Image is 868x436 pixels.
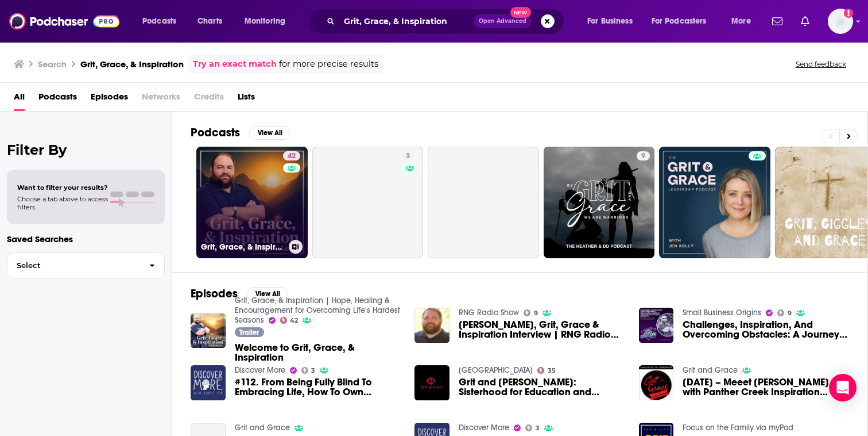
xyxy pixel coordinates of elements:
[80,59,184,70] h3: Grit, Grace, & Inspiration
[537,367,556,374] a: 35
[7,253,165,278] button: Select
[191,286,288,301] a: EpisodesView All
[280,317,299,324] a: 42
[235,296,400,325] a: Grit, Grace, & Inspiration | Hope, Healing & Encouragement for Overcoming Life’s Hardest Seasons
[245,13,285,29] span: Monitoring
[459,320,625,339] a: Kevin Lowe, Grit, Grace & Inspiration Interview | RNG Radio Show | Ep. 196
[639,308,674,343] img: Challenges, Inspiration, And Overcoming Obstacles: A Journey Through Life's Pivotal Moments feat....
[190,12,229,30] a: Charts
[283,151,300,160] a: 42
[91,87,128,111] a: Episodes
[7,141,165,158] h2: Filter By
[194,87,224,111] span: Credits
[459,320,625,339] span: [PERSON_NAME], Grit, Grace & Inspiration Interview | RNG Radio Show | Ep. 196
[796,12,814,31] a: Show notifications dropdown
[239,329,259,336] span: Trailer
[238,87,255,111] a: Lists
[844,9,853,18] svg: Add a profile image
[548,368,556,373] span: 35
[683,365,738,375] a: Grit and Grace
[142,87,180,111] span: Networks
[237,12,300,30] button: open menu
[235,377,401,397] span: #112. From Being Fully Blind To Embracing Life, How To Own Tragedy & Grit, [PERSON_NAME], and Ins...
[9,10,119,32] img: Podchaser - Follow, Share and Rate Podcasts
[17,195,108,211] span: Choose a tab above to access filters.
[339,12,474,30] input: Search podcasts, credits, & more...
[17,183,108,192] span: Want to filter your results?
[197,13,222,29] span: Charts
[288,151,296,162] span: 42
[191,125,240,140] h2: Podcasts
[731,13,751,29] span: More
[201,242,284,252] h3: Grit, Grace, & Inspiration | Hope, Healing & Encouragement for Overcoming Life’s Hardest Seasons
[134,12,191,30] button: open menu
[235,343,401,362] a: Welcome to Grit, Grace, & Inspiration
[459,365,533,375] a: Moon Temple Mystery School
[38,87,77,111] a: Podcasts
[14,87,25,111] a: All
[401,151,414,160] a: 3
[38,59,67,70] h3: Search
[193,58,277,71] a: Try an exact match
[459,423,509,433] a: Discover More
[587,13,633,29] span: For Business
[235,365,285,375] a: Discover More
[459,308,519,318] a: RNG Radio Show
[639,365,674,400] img: 2.17.18 – Meeet Sheila Greaver with Panther Creek Inspiration Ranch – Grit and Grace
[723,12,765,30] button: open menu
[828,9,853,34] span: Logged in as catefess
[637,151,650,160] a: 9
[406,151,410,162] span: 3
[235,423,290,433] a: Grit and Grace
[479,18,526,24] span: Open Advanced
[683,423,793,433] a: Focus on the Family via myPod
[191,125,290,140] a: PodcastsView All
[544,147,655,258] a: 9
[196,147,308,258] a: 42Grit, Grace, & Inspiration | Hope, Healing & Encouragement for Overcoming Life’s Hardest Seasons
[510,7,531,18] span: New
[768,12,787,31] a: Show notifications dropdown
[319,8,575,35] div: Search podcasts, credits, & more...
[641,151,645,162] span: 9
[828,9,853,34] img: User Profile
[191,365,226,400] img: #112. From Being Fully Blind To Embracing Life, How To Own Tragedy & Grit, Grace, and Inspiration...
[683,308,761,318] a: Small Business Origins
[279,58,378,71] span: for more precise results
[235,377,401,397] a: #112. From Being Fully Blind To Embracing Life, How To Own Tragedy & Grit, Grace, and Inspiration...
[534,311,538,316] span: 9
[142,13,176,29] span: Podcasts
[414,308,449,343] img: Kevin Lowe, Grit, Grace & Inspiration Interview | RNG Radio Show | Ep. 196
[829,374,857,401] div: Open Intercom Messenger
[683,320,849,339] a: Challenges, Inspiration, And Overcoming Obstacles: A Journey Through Life's Pivotal Moments feat....
[459,377,625,397] a: Grit and Grace: Sisterhood for Education and Inspiration
[312,147,424,258] a: 3
[290,318,298,323] span: 42
[249,126,290,140] button: View All
[536,426,540,431] span: 3
[7,262,140,269] span: Select
[247,287,288,301] button: View All
[788,311,792,316] span: 9
[191,313,226,349] img: Welcome to Grit, Grace, & Inspiration
[414,365,449,400] img: Grit and Grace: Sisterhood for Education and Inspiration
[525,424,540,431] a: 3
[191,286,238,301] h2: Episodes
[459,377,625,397] span: Grit and [PERSON_NAME]: Sisterhood for Education and Inspiration
[524,309,538,316] a: 9
[474,14,532,28] button: Open AdvancedNew
[311,368,315,373] span: 3
[683,377,849,397] a: 2.17.18 – Meeet Sheila Greaver with Panther Creek Inspiration Ranch – Grit and Grace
